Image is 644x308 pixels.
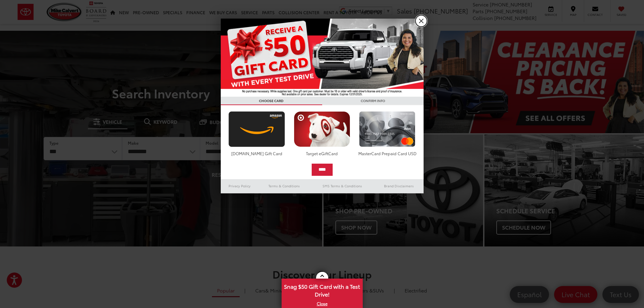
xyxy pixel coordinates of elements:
div: Target eGiftCard [292,150,352,156]
span: Snag $50 Gift Card with a Test Drive! [282,279,362,300]
img: targetcard.png [292,111,352,147]
a: Privacy Policy [221,182,259,190]
h3: CONFIRM INFO [322,97,424,105]
a: Brand Disclaimers [374,182,424,190]
div: MasterCard Prepaid Card USD [357,150,417,156]
img: amazoncard.png [227,111,287,147]
img: mastercard.png [357,111,417,147]
a: Terms & Conditions [258,182,310,190]
a: SMS Terms & Conditions [310,182,374,190]
h3: CHOOSE CARD [221,97,322,105]
div: [DOMAIN_NAME] Gift Card [227,150,287,156]
img: 55838_top_625864.jpg [221,19,424,97]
